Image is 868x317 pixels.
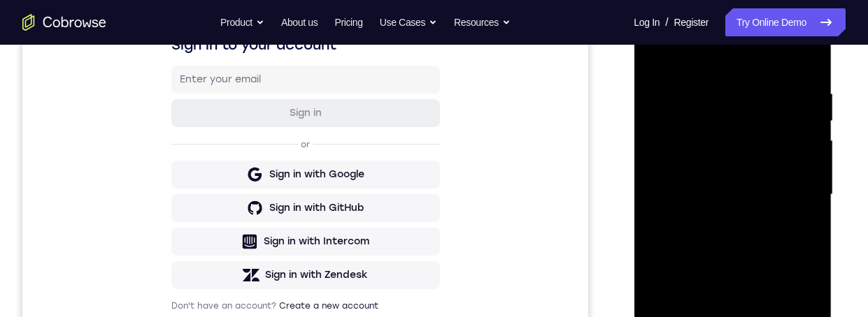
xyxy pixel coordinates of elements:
[281,8,318,36] a: About us
[674,8,709,36] a: Register
[665,14,668,31] span: /
[149,288,418,316] button: Sign in with Intercom
[149,96,418,115] h1: Sign in to your account
[149,221,418,249] button: Sign in with Google
[247,262,341,276] div: Sign in with GitHub
[634,8,660,36] a: Log In
[334,8,362,36] a: Pricing
[247,228,342,242] div: Sign in with Google
[149,160,418,188] button: Sign in
[220,8,264,36] button: Product
[380,8,437,36] button: Use Cases
[276,200,290,211] p: or
[149,255,418,283] button: Sign in with GitHub
[241,295,347,309] div: Sign in with Intercom
[454,8,511,36] button: Resources
[157,133,409,147] input: Enter your email
[22,14,106,31] a: Go to the home page
[725,8,846,36] a: Try Online Demo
